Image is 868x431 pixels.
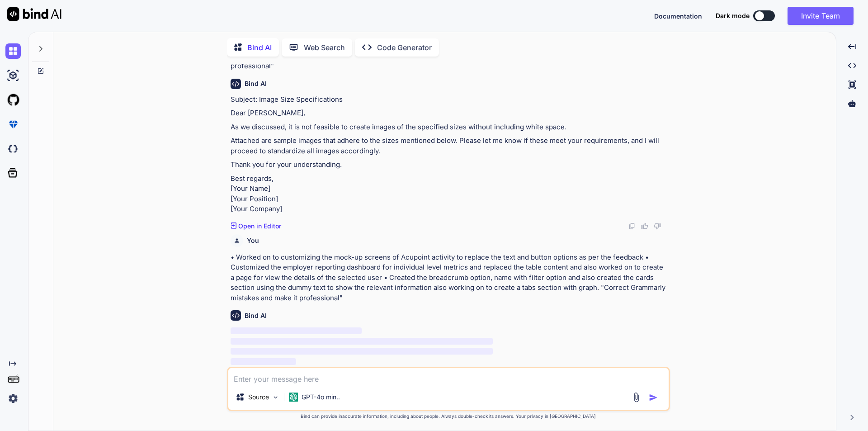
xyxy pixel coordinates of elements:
[231,95,668,105] p: Subject: Image Size Specifications
[628,223,636,230] img: copy
[377,42,432,53] p: Code Generator
[231,108,668,118] p: Dear [PERSON_NAME],
[5,43,21,59] img: chat
[5,117,21,132] img: premium
[231,327,362,334] span: ‌
[247,42,272,53] p: Bind AI
[289,393,298,402] img: GPT-4o mini
[5,391,21,406] img: settings
[238,222,281,231] p: Open in Editor
[654,11,702,21] button: Documentation
[231,160,668,170] p: Thank you for your understanding.
[631,392,642,403] img: attachment
[649,393,658,402] img: icon
[248,393,269,402] p: Source
[245,79,267,88] h6: Bind AI
[231,252,668,303] p: • Worked on to customizing the mock-up screens of Acupoint activity to replace the text and butto...
[5,92,21,108] img: githubLight
[231,348,493,355] span: ‌
[5,68,21,83] img: ai-studio
[272,393,279,401] img: Pick Models
[5,141,21,156] img: darkCloudIdeIcon
[304,42,345,53] p: Web Search
[231,338,493,345] span: ‌
[716,11,750,20] span: Dark mode
[245,311,267,320] h6: Bind AI
[227,413,670,420] p: Bind can provide inaccurate information, including about people. Always double-check its answers....
[302,393,340,402] p: GPT-4o min..
[231,122,668,133] p: As we discussed, it is not feasible to create images of the specified sizes without including whi...
[7,7,61,21] img: Bind AI
[654,223,661,230] img: dislike
[641,223,648,230] img: like
[788,7,854,25] button: Invite Team
[654,12,702,20] span: Documentation
[231,358,296,365] span: ‌
[231,174,668,214] p: Best regards, [Your Name] [Your Position] [Your Company]
[231,136,668,156] p: Attached are sample images that adhere to the sizes mentioned below. Please let me know if these ...
[247,236,259,245] h6: You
